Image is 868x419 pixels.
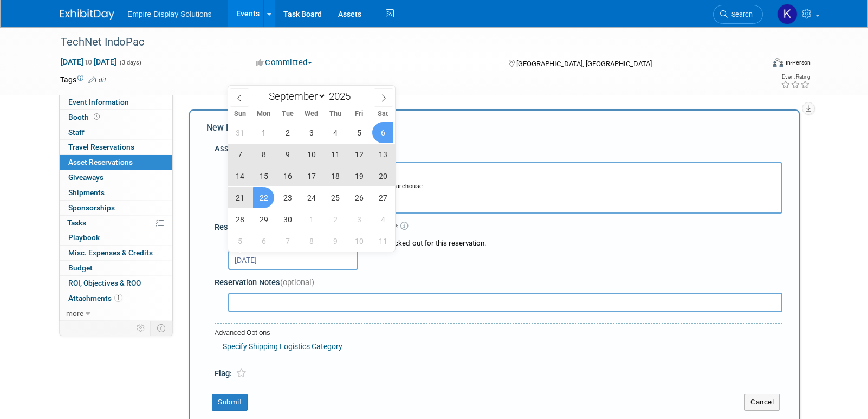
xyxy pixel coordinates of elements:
[68,279,141,287] span: ROI, Objectives & ROO
[60,57,117,67] span: [DATE] [DATE]
[60,140,172,154] a: Travel Reservations
[60,261,172,275] a: Budget
[151,321,173,335] td: Toggle Event Tabs
[347,111,371,118] span: Fri
[277,187,298,208] span: September 23, 2025
[253,209,274,230] span: September 29, 2025
[215,277,782,288] div: Reservation Notes
[253,230,274,252] span: October 6, 2025
[277,122,298,143] span: September 2, 2025
[325,165,346,186] span: September 18, 2025
[229,230,250,252] span: October 5, 2025
[119,59,141,66] span: (3 days)
[212,394,248,411] button: Submit
[68,173,103,182] span: Giveaways
[252,57,316,68] button: Committed
[60,170,172,185] a: Giveaways
[348,209,370,230] span: October 3, 2025
[60,185,172,200] a: Shipments
[60,125,172,140] a: Staff
[777,4,798,24] img: Katelyn Hurlock
[277,209,298,230] span: September 30, 2025
[372,187,393,208] span: September 27, 2025
[60,216,172,230] a: Tasks
[301,230,322,252] span: October 8, 2025
[276,111,300,118] span: Tue
[60,110,172,125] a: Booth
[88,76,106,84] a: Edit
[252,111,276,118] span: Mon
[68,113,102,121] span: Booth
[371,111,395,118] span: Sat
[713,5,763,24] a: Search
[301,122,322,143] span: September 3, 2025
[68,188,105,197] span: Shipments
[68,233,100,242] span: Playbook
[228,111,252,118] span: Sun
[781,74,810,80] div: Event Rating
[323,111,347,118] span: Thu
[325,230,346,252] span: October 9, 2025
[785,59,811,67] div: In-Person
[372,230,393,252] span: October 11, 2025
[60,201,172,215] a: Sponsorships
[229,165,250,186] span: September 14, 2025
[273,182,775,191] div: Storage Location: [GEOGRAPHIC_DATA] Warehouse
[60,276,172,291] a: ROI, Objectives & ROO
[348,122,370,143] span: September 5, 2025
[60,95,172,109] a: Event Information
[372,144,393,165] span: September 13, 2025
[68,203,115,212] span: Sponsorships
[215,328,782,338] div: Advanced Options
[60,246,172,260] a: Misc. Expenses & Credits
[66,309,83,318] span: more
[68,128,85,137] span: Staff
[206,123,273,133] span: New Reservation
[68,143,134,151] span: Travel Reservations
[253,187,274,208] span: September 22, 2025
[228,238,782,249] div: Choose the date range during which asset will be checked-out for this reservation.
[60,291,172,306] a: Attachments1
[68,98,129,106] span: Event Information
[301,209,322,230] span: October 1, 2025
[223,342,342,351] a: Specify Shipping Logistics Category
[280,278,314,287] span: (optional)
[744,394,780,411] button: Cancel
[699,56,811,73] div: Event Format
[60,155,172,170] a: Asset Reservations
[229,144,250,165] span: September 7, 2025
[300,111,323,118] span: Wed
[348,230,370,252] span: October 10, 2025
[215,222,782,233] div: Reservation Period (Check-out Date - Return Date)
[215,369,232,378] span: Flag:
[68,263,93,272] span: Budget
[728,10,753,18] span: Search
[326,90,359,102] input: Year
[114,294,122,302] span: 1
[229,162,782,214] button: Back lit counterStorage Location: [GEOGRAPHIC_DATA] Warehouse
[60,74,106,85] td: Tags
[60,9,114,20] img: ExhibitDay
[277,165,298,186] span: September 16, 2025
[68,158,133,166] span: Asset Reservations
[253,165,274,186] span: September 15, 2025
[372,209,393,230] span: October 4, 2025
[215,143,782,154] div: Asset
[348,165,370,186] span: September 19, 2025
[301,187,322,208] span: September 24, 2025
[68,294,122,302] span: Attachments
[67,218,86,227] span: Tasks
[348,144,370,165] span: September 12, 2025
[325,144,346,165] span: September 11, 2025
[127,10,212,18] span: Empire Display Solutions
[325,209,346,230] span: October 2, 2025
[228,250,358,270] input: Check-out Date - Return Date
[68,248,153,257] span: Misc. Expenses & Credits
[253,144,274,165] span: September 8, 2025
[229,187,250,208] span: September 21, 2025
[60,306,172,321] a: more
[132,321,151,335] td: Personalize Event Tab Strip
[277,144,298,165] span: September 9, 2025
[516,60,652,68] span: [GEOGRAPHIC_DATA], [GEOGRAPHIC_DATA]
[277,230,298,252] span: October 7, 2025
